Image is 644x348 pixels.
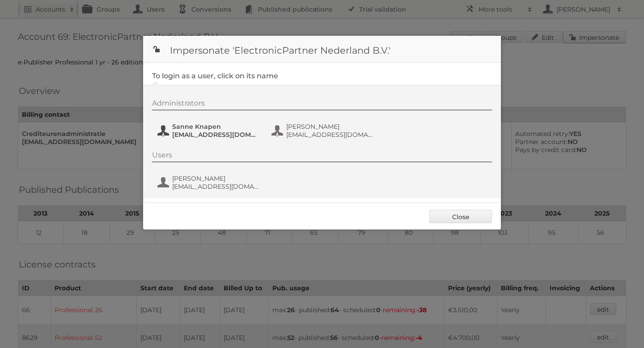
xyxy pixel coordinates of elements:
span: Sanne Knapen [172,123,259,131]
button: Sanne Knapen [EMAIL_ADDRESS][DOMAIN_NAME] [157,122,262,140]
div: Administrators [152,99,492,110]
span: [EMAIL_ADDRESS][DOMAIN_NAME] [172,131,259,139]
h1: Impersonate 'ElectronicPartner Nederland B.V.' [143,36,501,63]
legend: To login as a user, click on its name [152,72,278,80]
button: [PERSON_NAME] [EMAIL_ADDRESS][DOMAIN_NAME] [157,174,262,191]
div: Users [152,151,492,162]
span: [PERSON_NAME] [286,123,373,131]
a: Close [429,210,492,223]
span: [PERSON_NAME] [172,174,259,182]
button: [PERSON_NAME] [EMAIL_ADDRESS][DOMAIN_NAME] [271,122,376,140]
span: [EMAIL_ADDRESS][DOMAIN_NAME] [172,182,259,191]
span: [EMAIL_ADDRESS][DOMAIN_NAME] [286,131,373,139]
